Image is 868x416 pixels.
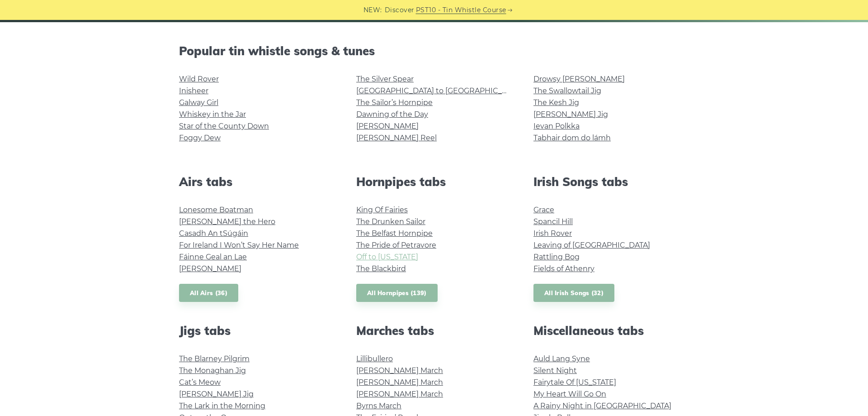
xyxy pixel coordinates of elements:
[533,264,594,273] a: Fields of Athenry
[356,217,425,226] a: The Drunken Sailor
[356,378,443,387] a: [PERSON_NAME] March
[356,264,406,273] a: The Blackbird
[363,5,382,15] span: NEW:
[356,229,433,238] a: The Belfast Hornpipe
[356,390,443,398] a: [PERSON_NAME] March
[179,175,335,189] h2: Airs tabs
[356,75,414,83] a: The Silver Spear
[179,390,254,398] a: [PERSON_NAME] Jig
[179,206,253,214] a: Lonesome Boatman
[356,134,437,142] a: [PERSON_NAME] Reel
[356,175,512,189] h2: Hornpipes tabs
[533,98,579,107] a: The Kesh Jig
[179,253,247,261] a: Fáinne Geal an Lae
[179,75,219,83] a: Wild Rover
[356,284,438,302] a: All Hornpipes (139)
[179,217,275,226] a: [PERSON_NAME] the Hero
[533,229,572,238] a: Irish Rover
[179,324,335,338] h2: Jigs tabs
[356,253,418,261] a: Off to [US_STATE]
[179,241,299,249] a: For Ireland I Won’t Say Her Name
[533,86,601,95] a: The Swallowtail Jig
[179,354,250,363] a: The Blarney Pilgrim
[533,175,689,189] h2: Irish Songs tabs
[533,402,671,410] a: A Rainy Night in [GEOGRAPHIC_DATA]
[356,354,393,363] a: Lillibullero
[179,98,218,107] a: Galway Girl
[533,217,573,226] a: Spancil Hill
[533,75,625,83] a: Drowsy [PERSON_NAME]
[533,366,577,375] a: Silent Night
[179,134,221,142] a: Foggy Dew
[179,110,246,119] a: Whiskey in the Jar
[533,378,616,387] a: Fairytale Of [US_STATE]
[356,86,523,95] a: [GEOGRAPHIC_DATA] to [GEOGRAPHIC_DATA]
[179,44,689,58] h2: Popular tin whistle songs & tunes
[356,324,512,338] h2: Marches tabs
[533,253,580,261] a: Rattling Bog
[533,354,590,363] a: Auld Lang Syne
[533,390,606,398] a: My Heart Will Go On
[356,206,408,214] a: King Of Fairies
[356,110,428,119] a: Dawning of the Day
[533,284,614,302] a: All Irish Songs (32)
[356,241,436,249] a: The Pride of Petravore
[179,402,265,410] a: The Lark in the Morning
[179,378,221,387] a: Cat’s Meow
[179,86,208,95] a: Inisheer
[533,110,608,119] a: [PERSON_NAME] Jig
[533,206,554,214] a: Grace
[533,241,650,249] a: Leaving of [GEOGRAPHIC_DATA]
[179,366,246,375] a: The Monaghan Jig
[385,5,415,15] span: Discover
[533,134,611,142] a: Tabhair dom do lámh
[179,122,269,130] a: Star of the County Down
[179,229,248,238] a: Casadh An tSúgáin
[533,324,689,338] h2: Miscellaneous tabs
[179,284,238,302] a: All Airs (36)
[356,402,401,410] a: Byrns March
[416,5,506,15] a: PST10 - Tin Whistle Course
[533,122,580,130] a: Ievan Polkka
[356,98,433,107] a: The Sailor’s Hornpipe
[356,366,443,375] a: [PERSON_NAME] March
[356,122,419,130] a: [PERSON_NAME]
[179,264,241,273] a: [PERSON_NAME]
